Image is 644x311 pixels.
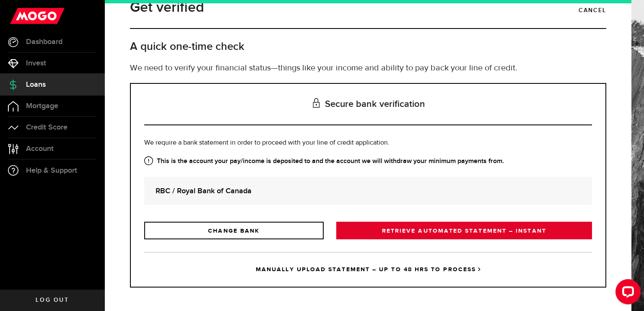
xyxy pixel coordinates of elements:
[144,222,324,239] a: CHANGE BANK
[26,81,46,88] span: Loans
[609,276,644,311] iframe: LiveChat chat widget
[156,185,581,197] strong: RBC / Royal Bank of Canada
[144,84,592,125] h3: Secure bank verification
[26,102,58,110] span: Mortgage
[144,140,390,146] span: We require a bank statement in order to proceed with your line of credit application.
[336,222,592,239] a: RETRIEVE AUTOMATED STATEMENT – INSTANT
[144,156,592,166] strong: This is the account your pay/income is deposited to and the account we will withdraw your minimum...
[579,3,606,18] a: Cancel
[26,38,62,46] span: Dashboard
[26,124,68,131] span: Credit Score
[130,40,606,54] h2: A quick one-time check
[26,145,54,153] span: Account
[26,167,77,174] span: Help & Support
[130,62,606,75] p: We need to verify your financial status—things like your income and ability to pay back your line...
[36,297,69,303] span: Log out
[26,60,46,67] span: Invest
